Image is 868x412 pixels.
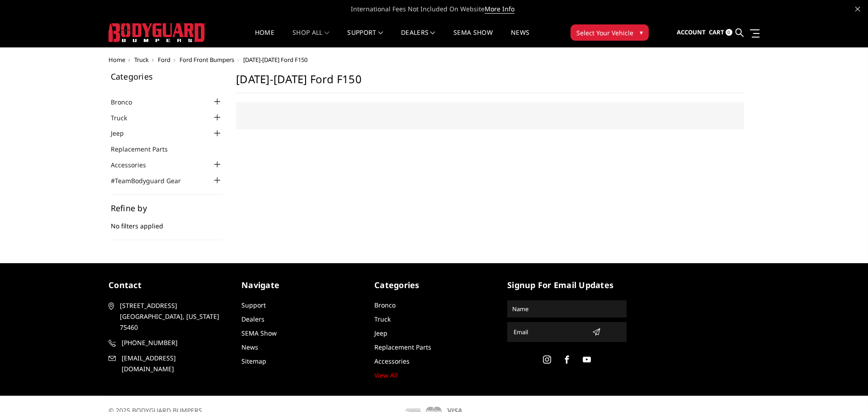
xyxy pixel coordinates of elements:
[108,279,228,291] h5: contact
[401,29,435,47] a: Dealers
[111,160,157,170] a: Accessories
[179,56,234,64] a: Ford Front Bumpers
[243,56,307,64] span: [DATE]-[DATE] Ford F150
[122,353,226,374] span: [EMAIL_ADDRESS][DOMAIN_NAME]
[108,56,125,64] a: Home
[241,357,266,365] a: Sitemap
[374,329,387,337] a: Jeep
[241,301,266,309] a: Support
[374,315,391,323] a: Truck
[374,343,431,351] a: Replacement Parts
[236,72,744,93] h1: [DATE]-[DATE] Ford F150
[108,353,228,374] a: [EMAIL_ADDRESS][DOMAIN_NAME]
[709,28,724,36] span: Cart
[241,315,264,323] a: Dealers
[111,113,138,123] a: Truck
[111,128,135,138] a: Jeep
[111,176,192,185] a: #TeamBodyguard Gear
[241,343,258,351] a: News
[374,357,410,365] a: Accessories
[453,29,493,47] a: SEMA Show
[111,144,179,154] a: Replacement Parts
[158,56,170,64] a: Ford
[108,23,206,42] img: BODYGUARD BUMPERS
[111,204,223,212] h5: Refine by
[122,337,226,348] span: [PHONE_NUMBER]
[120,300,225,333] span: [STREET_ADDRESS] [GEOGRAPHIC_DATA], [US_STATE] 75460
[677,28,706,36] span: Account
[511,29,529,47] a: News
[134,56,149,64] a: Truck
[255,29,274,47] a: Home
[347,29,383,47] a: Support
[108,337,228,348] a: [PHONE_NUMBER]
[241,279,361,291] h5: Navigate
[111,97,143,107] a: Bronco
[709,20,732,45] a: Cart 0
[509,302,625,316] input: Name
[374,301,396,309] a: Bronco
[111,72,223,81] h5: Categories
[292,29,329,47] a: shop all
[485,5,514,14] a: More Info
[111,204,223,240] div: No filters applied
[510,325,589,339] input: Email
[241,329,277,337] a: SEMA Show
[507,279,627,291] h5: signup for email updates
[374,371,398,379] a: View All
[640,28,643,37] span: ▾
[677,20,706,45] a: Account
[374,279,494,291] h5: Categories
[571,24,649,41] button: Select Your Vehicle
[726,29,732,36] span: 0
[576,28,633,38] span: Select Your Vehicle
